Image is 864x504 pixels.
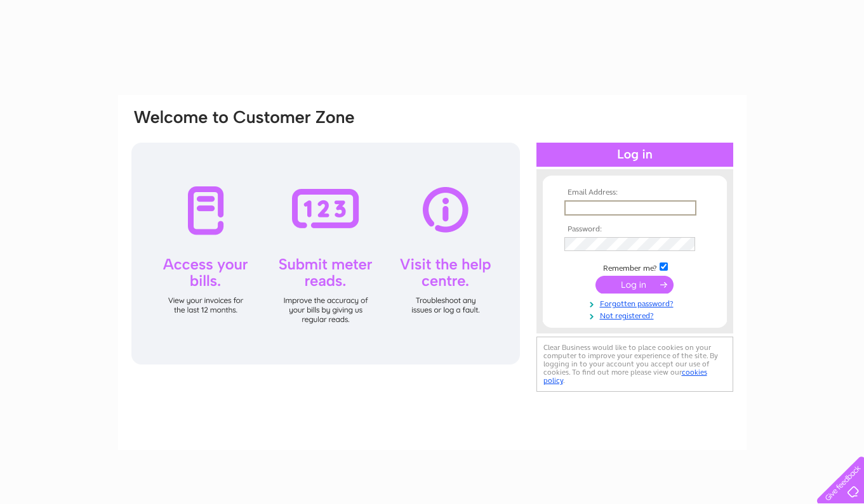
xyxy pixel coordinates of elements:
input: Submit [595,276,674,294]
div: Clear Business would like to place cookies on your computer to improve your experience of the sit... [536,337,733,392]
a: cookies policy [543,368,707,385]
td: Remember me? [561,261,708,273]
th: Password: [561,225,708,234]
a: Forgotten password? [564,297,708,309]
th: Email Address: [561,188,708,197]
a: Not registered? [564,309,708,321]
